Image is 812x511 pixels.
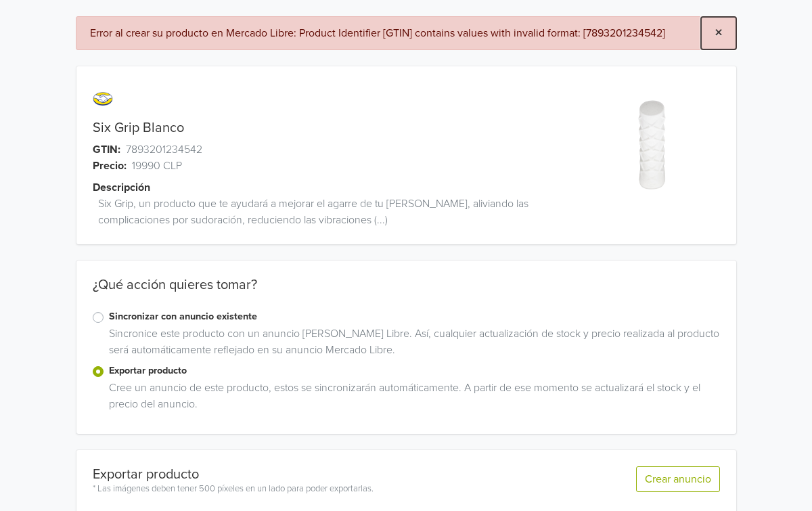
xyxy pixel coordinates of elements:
span: 7893201234542 [126,141,202,158]
div: * Las imágenes deben tener 500 píxeles en un lado para poder exportarlas. [93,483,374,496]
button: Crear anuncio [636,466,720,492]
span: × [715,23,723,43]
span: GTIN: [93,141,120,158]
div: ¿Qué acción quieres tomar? [76,277,736,309]
span: 19990 CLP [132,158,182,174]
label: Sincronizar con anuncio existente [109,309,720,324]
span: Descripción [93,179,150,196]
label: Exportar producto [109,363,720,378]
span: Precio: [93,158,127,174]
div: Exportar producto [93,466,374,483]
img: product_image [602,93,704,196]
a: Six Grip Blanco [93,120,184,136]
div: Sincronice este producto con un anuncio [PERSON_NAME] Libre. Así, cualquier actualización de stoc... [104,326,720,363]
div: Cree un anuncio de este producto, estos se sincronizarán automáticamente. A partir de ese momento... [104,380,720,418]
div: Error al crear su producto en Mercado Libre: Product Identifier [GTIN] contains values with inval... [90,25,693,41]
button: Close [701,17,736,49]
span: Six Grip, un producto que te ayudará a mejorar el agarre de tu [PERSON_NAME], aliviando las compl... [98,196,587,228]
